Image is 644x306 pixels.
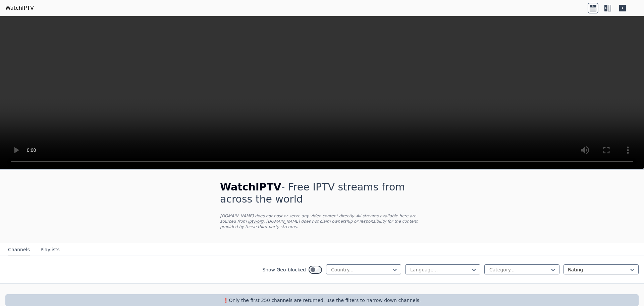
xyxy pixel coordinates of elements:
button: Channels [8,244,30,256]
p: [DOMAIN_NAME] does not host or serve any video content directly. All streams available here are s... [220,213,424,229]
button: Playlists [41,244,60,256]
span: WatchIPTV [220,181,281,193]
label: Show Geo-blocked [262,266,306,273]
p: ❗️Only the first 250 channels are returned, use the filters to narrow down channels. [8,297,636,304]
h1: - Free IPTV streams from across the world [220,181,424,205]
a: iptv-org [248,219,264,224]
a: WatchIPTV [5,4,34,12]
